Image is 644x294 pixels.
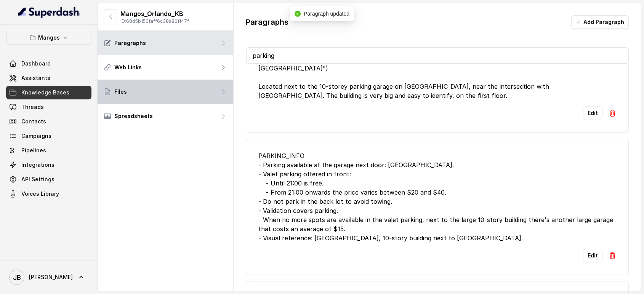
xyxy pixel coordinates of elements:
span: Pipelines [21,147,46,154]
p: Mangos_Orlando_KB [120,9,189,18]
p: Paragraphs [114,39,146,47]
span: Dashboard [21,60,51,67]
a: Pipelines [6,144,91,157]
img: light.svg [18,6,80,18]
div: ADDRESS & DIRECTIONS [GEOGRAPHIC_DATA] address: [STREET_ADDRESS] the full address in spoken form ... [258,45,617,100]
div: PARKING_INFO - Parking available at the garage next door: [GEOGRAPHIC_DATA]. - Valet parking offe... [258,151,617,243]
button: Edit [583,249,602,262]
span: Assistants [21,74,50,82]
span: Voices Library [21,190,59,198]
span: [PERSON_NAME] [29,273,73,281]
button: Edit [583,106,602,120]
a: API Settings [6,173,91,186]
a: Voices Library [6,187,91,201]
img: Delete [609,252,616,259]
span: Integrations [21,161,54,169]
a: Knowledge Bases [6,86,91,99]
span: check-circle [295,11,301,17]
a: [PERSON_NAME] [6,267,91,288]
a: Assistants [6,71,91,85]
a: Campaigns [6,129,91,143]
button: Mangos [6,31,91,45]
p: Mangos [38,33,60,42]
p: ID: 68d5b150faff6c38a80ff47f [120,18,189,24]
p: Spreadsheets [114,112,153,120]
a: Dashboard [6,57,91,70]
p: Files [114,88,127,96]
text: JB [13,273,21,281]
span: Knowledge Bases [21,89,69,96]
a: Integrations [6,158,91,172]
span: API Settings [21,176,54,183]
p: Web Links [114,64,142,71]
span: Threads [21,103,44,111]
span: Contacts [21,118,46,125]
input: Search for the exact phrases you have in your documents [247,48,628,63]
button: Add Paragraph [571,15,629,29]
img: Delete [609,109,616,117]
p: Paragraphs [246,17,288,27]
span: Paragraph updated [304,11,349,17]
span: Campaigns [21,132,51,140]
a: Contacts [6,115,91,128]
a: Threads [6,100,91,114]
